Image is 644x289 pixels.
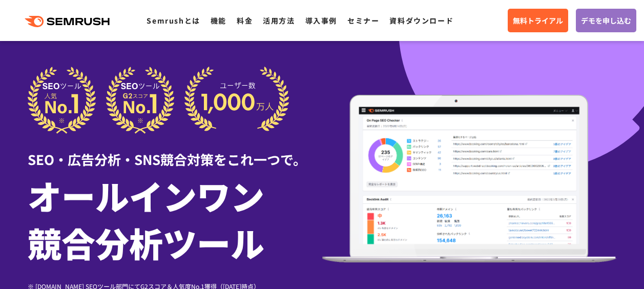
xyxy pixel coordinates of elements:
[263,15,295,26] a: 活用方法
[347,15,379,26] a: セミナー
[211,15,226,26] a: 機能
[508,9,568,32] a: 無料トライアル
[576,9,636,32] a: デモを申し込む
[28,134,322,169] div: SEO・広告分析・SNS競合対策をこれ一つで。
[305,15,337,26] a: 導入事例
[389,15,453,26] a: 資料ダウンロード
[28,172,322,266] h1: オールインワン 競合分析ツール
[147,15,200,26] a: Semrushとは
[513,15,563,26] span: 無料トライアル
[237,15,253,26] a: 料金
[581,15,631,26] span: デモを申し込む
